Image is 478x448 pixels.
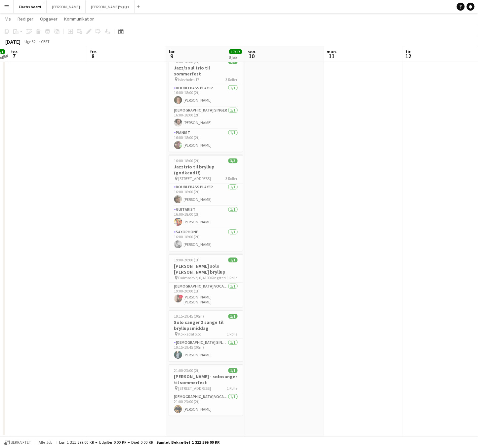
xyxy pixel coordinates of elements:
h3: Solo sanger 3 sange til bryllupsmiddag [169,320,243,332]
span: 12 [405,52,412,60]
div: [DATE] [5,38,20,45]
a: Kommunikation [61,15,97,23]
app-job-card: 19:00-20:00 (1t)1/1[PERSON_NAME] solo [PERSON_NAME] bryllup Dalmosevej 6, 4100 Ringsted1 Rolle[DE... [169,254,243,307]
span: Vis [5,16,11,22]
span: Bekræftet [11,440,31,445]
app-card-role: [DEMOGRAPHIC_DATA] Vocal + Guitar1/121:00-23:00 (2t)[PERSON_NAME] [169,393,243,416]
app-job-card: 21:00-23:00 (2t)1/1[PERSON_NAME] - solosanger til sommerfest [STREET_ADDRESS]1 Rolle[DEMOGRAPHIC_... [169,364,243,416]
span: Kokkedal Slot [179,332,201,337]
h3: Jazz/soul trio til sommerfest [169,65,243,77]
span: 16:00-18:00 (2t) [174,158,200,163]
span: Samlet bekræftet 1 311 599.00 KR [156,440,219,445]
h3: Jazztrio til bryllup (godkendt!) [169,164,243,176]
button: [PERSON_NAME] [47,0,86,13]
app-job-card: 16:00-18:00 (2t)3/3Jazztrio til bryllup (godkendt!) [STREET_ADDRESS]3 RollerDoublebass Player1/11... [169,155,243,251]
span: tor. [11,49,18,55]
span: 19:00-20:00 (1t) [174,258,200,263]
app-card-role: Guitarist1/116:00-18:00 (2t)[PERSON_NAME] [169,206,243,229]
span: Kommunikation [64,16,95,22]
span: 1/1 [228,258,238,263]
span: 8 [89,52,97,60]
span: 21:00-23:00 (2t) [174,368,200,373]
span: 1/1 [228,314,238,319]
a: Rediger [15,15,36,23]
app-card-role: [DEMOGRAPHIC_DATA] Singer1/119:15-19:45 (30m)[PERSON_NAME] [169,339,243,362]
span: 1 Rolle [227,276,238,281]
span: 10 [247,52,257,60]
span: [STREET_ADDRESS] [179,176,211,181]
span: 1 Rolle [227,386,238,391]
span: søn. [248,49,257,55]
app-card-role: Doublebass Player1/116:00-18:00 (2t)[PERSON_NAME] [169,184,243,206]
span: 19:15-19:45 (30m) [174,314,204,319]
div: Løn 1 311 599.00 KR + Udgifter 0.00 KR + Diæt 0.00 KR = [59,440,219,445]
app-card-role: Pianist1/116:00-18:00 (2t)[PERSON_NAME] [169,129,243,152]
div: 8 job [229,55,242,60]
app-card-role: Saxophone1/116:00-18:00 (2t)[PERSON_NAME] [169,229,243,251]
span: Dalmosevej 6, 4100 Ringsted [179,276,226,281]
div: CEST [41,39,50,44]
span: Opgaver [40,16,58,22]
span: 3 Roller [226,176,238,181]
span: 3 Roller [226,77,238,82]
span: lør. [169,49,176,55]
a: Opgaver [37,15,60,23]
span: Alle job [38,440,54,445]
app-card-role: [DEMOGRAPHIC_DATA] Singer1/116:00-18:00 (2t)[PERSON_NAME] [169,107,243,129]
app-job-card: 19:15-19:45 (30m)1/1Solo sanger 3 sange til bryllupsmiddag Kokkedal Slot1 Rolle[DEMOGRAPHIC_DATA]... [169,310,243,362]
span: man. [327,49,338,55]
span: 11 [326,52,338,60]
span: 17/17 [229,49,242,54]
app-card-role: [DEMOGRAPHIC_DATA] Vocal + guitar1/119:00-20:00 (1t)![PERSON_NAME] [PERSON_NAME] [169,283,243,307]
span: 3/3 [228,158,238,163]
span: Islevholm 17 [179,77,200,82]
h3: [PERSON_NAME] - solosanger til sommerfest [169,374,243,386]
a: Vis [3,15,14,23]
span: ! [179,295,183,299]
span: fre. [90,49,97,55]
span: 7 [10,52,18,60]
app-card-role: Doublebass Player1/116:00-18:00 (2t)[PERSON_NAME] [169,84,243,107]
span: [STREET_ADDRESS] [179,386,211,391]
button: [PERSON_NAME]'s gigs [86,0,135,13]
span: tir. [406,49,412,55]
button: Bekræftet [3,439,32,446]
span: 1 Rolle [227,332,238,337]
button: Flachs board [14,0,47,13]
h3: [PERSON_NAME] solo [PERSON_NAME] bryllup [169,263,243,275]
span: 1/1 [228,368,238,373]
span: 9 [168,52,176,60]
span: Rediger [18,16,33,22]
app-job-card: 16:00-18:00 (2t)3/3Jazz/soul trio til sommerfest Islevholm 173 RollerDoublebass Player1/116:00-18... [169,55,243,152]
span: Uge 32 [22,39,38,44]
